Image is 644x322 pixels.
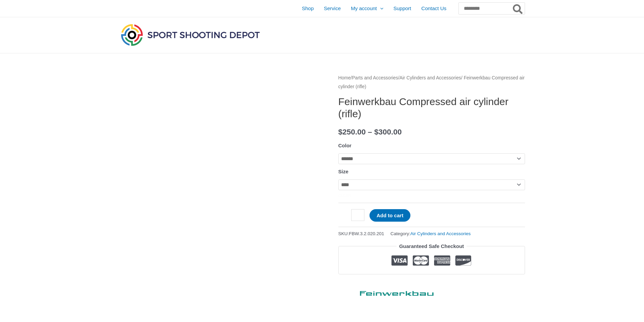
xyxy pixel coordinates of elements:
[338,128,366,136] bdi: 250.00
[338,128,343,136] span: $
[338,143,352,148] label: Color
[119,22,261,47] img: Sport Shooting Depot
[397,242,467,251] legend: Guaranteed Safe Checkout
[338,75,351,80] a: Home
[351,209,364,221] input: Product quantity
[338,229,384,238] span: SKU:
[400,75,461,80] a: Air Cylinders and Accessories
[349,231,384,236] span: FBW.3.2.020.201
[410,231,471,236] a: Air Cylinders and Accessories
[390,229,471,238] span: Category:
[368,128,372,136] span: –
[369,209,410,222] button: Add to cart
[511,3,525,14] button: Search
[352,75,398,80] a: Parts and Accessories
[338,194,351,198] a: Clear options
[338,284,440,299] a: Feinwerkbau
[374,128,402,136] bdi: 300.00
[374,128,379,136] span: $
[338,169,349,174] label: Size
[338,96,525,120] h1: Feinwerkbau Compressed air cylinder (rifle)
[338,74,525,91] nav: Breadcrumb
